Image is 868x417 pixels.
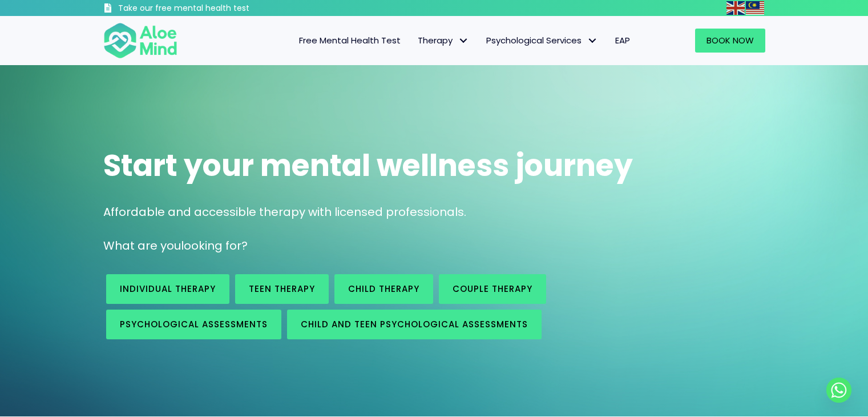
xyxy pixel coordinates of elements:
nav: Menu [192,29,639,53]
a: English [726,1,746,14]
a: Child Therapy [334,274,433,304]
span: Teen Therapy [249,283,315,295]
span: Psychological assessments [120,318,268,330]
a: TherapyTherapy: submenu [409,29,478,53]
span: Therapy: submenu [455,33,472,49]
img: en [726,1,745,15]
span: Child Therapy [348,283,419,295]
a: Take our free mental health test [103,3,310,16]
h3: Take our free mental health test [118,3,310,14]
a: Teen Therapy [235,274,329,304]
a: Child and Teen Psychological assessments [287,310,542,339]
span: looking for? [181,238,248,254]
a: EAP [607,29,639,53]
span: Psychological Services [486,34,598,46]
span: Couple therapy [453,283,532,295]
span: Individual therapy [120,283,216,295]
span: Free Mental Health Test [299,34,401,46]
span: EAP [615,34,630,46]
a: Free Mental Health Test [290,29,409,53]
span: Book Now [706,34,754,46]
a: Psychological ServicesPsychological Services: submenu [478,29,607,53]
span: Start your mental wellness journey [103,145,633,186]
p: Affordable and accessible therapy with licensed professionals. [103,204,765,220]
span: Child and Teen Psychological assessments [301,318,528,330]
a: Couple therapy [439,274,546,304]
a: Book Now [695,29,765,53]
img: ms [746,1,764,15]
a: Psychological assessments [106,310,281,339]
a: Individual therapy [106,274,229,304]
a: Whatsapp [826,378,851,403]
span: Therapy [418,34,469,46]
img: Aloe mind Logo [103,22,177,59]
span: What are you [103,238,181,254]
a: Malay [746,1,765,14]
span: Psychological Services: submenu [584,33,601,49]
